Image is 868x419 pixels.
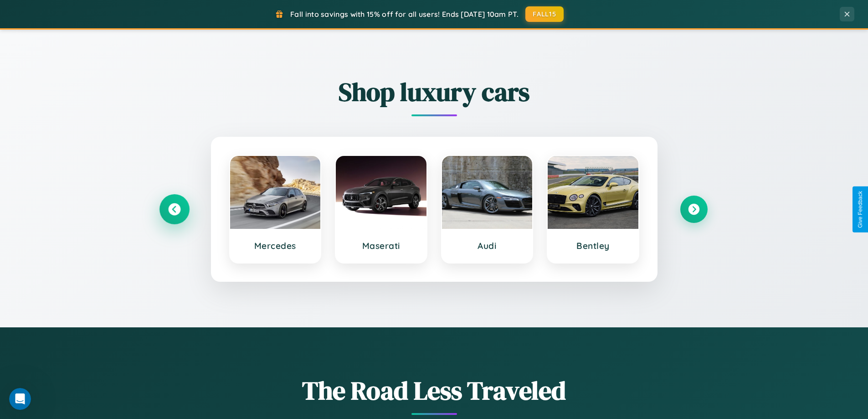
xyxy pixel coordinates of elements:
h1: The Road Less Traveled [161,373,708,408]
h3: Bentley [557,240,629,251]
h2: Shop luxury cars [161,74,708,109]
h3: Audi [451,240,524,251]
h3: Mercedes [239,240,312,251]
h3: Maserati [345,240,417,251]
iframe: Intercom live chat [9,388,31,410]
span: Fall into savings with 15% off for all users! Ends [DATE] 10am PT. [290,10,519,19]
div: Give Feedback [857,191,863,228]
button: FALL15 [525,6,564,22]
